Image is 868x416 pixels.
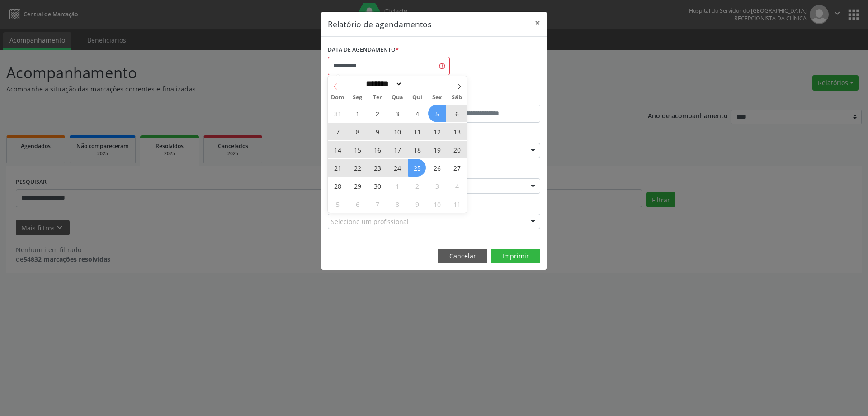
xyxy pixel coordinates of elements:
[329,195,346,213] span: Outubro 5, 2025
[387,95,407,100] span: Qua
[448,141,466,158] span: Setembro 20, 2025
[428,159,446,177] span: Setembro 26, 2025
[348,95,368,100] span: Seg
[368,95,387,100] span: Ter
[368,177,386,195] span: Setembro 30, 2025
[328,43,399,57] label: DATA DE AGENDAMENTO
[428,105,446,122] span: Setembro 5, 2025
[329,159,346,177] span: Setembro 21, 2025
[427,95,447,100] span: Sex
[363,79,402,89] select: Month
[368,195,386,213] span: Outubro 7, 2025
[349,141,366,158] span: Setembro 15, 2025
[388,141,406,158] span: Setembro 17, 2025
[408,195,426,213] span: Outubro 9, 2025
[408,123,426,140] span: Setembro 11, 2025
[428,195,446,213] span: Outubro 10, 2025
[328,18,431,30] h5: Relatório de agendamentos
[349,159,366,177] span: Setembro 22, 2025
[368,105,386,122] span: Setembro 2, 2025
[349,105,366,122] span: Setembro 1, 2025
[448,195,466,213] span: Outubro 11, 2025
[349,195,366,213] span: Outubro 6, 2025
[428,141,446,158] span: Setembro 19, 2025
[388,195,406,213] span: Outubro 8, 2025
[438,249,487,264] button: Cancelar
[402,79,432,89] input: Year
[329,105,346,122] span: Agosto 31, 2025
[368,141,386,158] span: Setembro 16, 2025
[428,177,446,195] span: Outubro 3, 2025
[448,159,466,177] span: Setembro 27, 2025
[448,105,466,122] span: Setembro 6, 2025
[368,123,386,140] span: Setembro 9, 2025
[408,177,426,195] span: Outubro 2, 2025
[388,123,406,140] span: Setembro 10, 2025
[528,12,547,34] button: Close
[448,123,466,140] span: Setembro 13, 2025
[447,95,467,100] span: Sáb
[388,177,406,195] span: Outubro 1, 2025
[408,159,426,177] span: Setembro 25, 2025
[329,177,346,195] span: Setembro 28, 2025
[331,217,409,226] span: Selecione um profissional
[436,91,540,105] label: ATÉ
[388,159,406,177] span: Setembro 24, 2025
[428,123,446,140] span: Setembro 12, 2025
[407,95,427,100] span: Qui
[329,123,346,140] span: Setembro 7, 2025
[328,95,348,100] span: Dom
[388,105,406,122] span: Setembro 3, 2025
[408,105,426,122] span: Setembro 4, 2025
[368,159,386,177] span: Setembro 23, 2025
[329,141,346,158] span: Setembro 14, 2025
[491,249,540,264] button: Imprimir
[349,177,366,195] span: Setembro 29, 2025
[349,123,366,140] span: Setembro 8, 2025
[448,177,466,195] span: Outubro 4, 2025
[408,141,426,158] span: Setembro 18, 2025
